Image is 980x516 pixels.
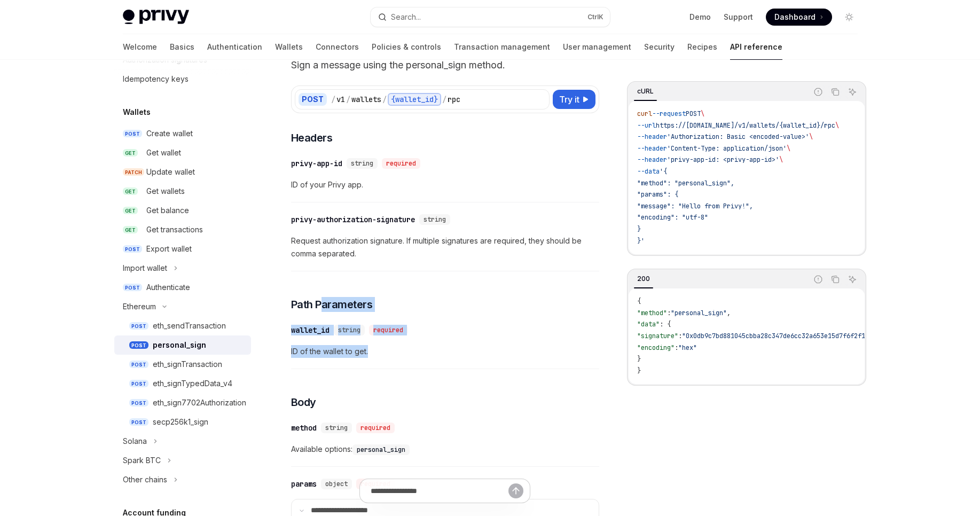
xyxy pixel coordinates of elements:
[114,239,251,259] a: POSTExport wallet
[291,345,599,358] span: ID of the wallet to get.
[299,93,327,106] div: POST
[701,110,704,118] span: \
[424,215,446,224] span: string
[667,132,809,141] span: 'Authorization: Basic <encoded-value>'
[637,121,656,130] span: --url
[811,85,825,99] button: Report incorrect code
[114,182,251,201] a: GETGet wallets
[114,69,251,89] a: Idempotency keys
[146,281,190,294] div: Authenticate
[338,326,360,334] span: string
[129,361,148,369] span: POST
[835,121,839,130] span: \
[675,343,678,352] span: :
[114,470,251,489] button: Toggle Other chains section
[637,179,734,187] span: "method": "personal_sign",
[652,110,686,118] span: --request
[730,34,782,60] a: API reference
[454,34,550,60] a: Transaction management
[123,34,157,60] a: Welcome
[114,259,251,278] button: Toggle Import wallet section
[146,204,189,217] div: Get balance
[448,94,460,105] div: rpc
[369,325,407,335] div: required
[114,162,251,182] a: PATCHUpdate wallet
[637,213,708,222] span: "encoding": "utf-8"
[114,220,251,239] a: GETGet transactions
[114,201,251,220] a: GETGet balance
[123,245,142,253] span: POST
[291,325,330,335] div: wallet_id
[123,187,138,196] span: GET
[391,11,421,24] div: Search...
[123,262,167,275] div: Import wallet
[114,335,251,355] a: POSTpersonal_sign
[637,332,678,340] span: "signature"
[123,149,138,157] span: GET
[637,155,667,164] span: --header
[356,423,395,433] div: required
[291,214,415,225] div: privy-authorization-signature
[508,483,523,498] button: Send message
[129,380,148,388] span: POST
[146,166,195,178] div: Update wallet
[291,130,333,145] span: Headers
[114,355,251,374] a: POSTeth_signTransaction
[634,272,653,285] div: 200
[351,159,373,168] span: string
[114,297,251,316] button: Toggle Ethereum section
[123,435,147,448] div: Solana
[291,443,599,456] span: Available options:
[686,110,701,118] span: POST
[637,202,753,210] span: "message": "Hello from Privy!",
[442,94,446,105] div: /
[671,309,727,317] span: "personal_sign"
[774,12,816,22] span: Dashboard
[146,185,185,198] div: Get wallets
[678,343,697,352] span: "hex"
[845,85,859,99] button: Ask AI
[114,393,251,412] a: POSTeth_sign7702Authorization
[637,237,645,245] span: }'
[291,234,599,260] span: Request authorization signature. If multiple signatures are required, they should be comma separa...
[153,416,208,428] div: secp256k1_sign
[371,7,610,27] button: Open search
[291,423,317,433] div: method
[291,58,599,73] p: Sign a message using the personal_sign method.
[637,144,667,153] span: --header
[316,34,359,60] a: Connectors
[325,424,348,432] span: string
[553,90,595,109] button: Try it
[153,358,222,371] div: eth_signTransaction
[114,124,251,143] a: POSTCreate wallet
[275,34,303,60] a: Wallets
[146,127,193,140] div: Create wallet
[559,93,579,106] span: Try it
[766,9,832,26] a: Dashboard
[291,178,599,191] span: ID of your Privy app.
[336,94,345,105] div: v1
[114,432,251,451] button: Toggle Solana section
[146,146,181,159] div: Get wallet
[114,278,251,297] a: POSTAuthenticate
[153,396,246,409] div: eth_sign7702Authorization
[153,319,226,332] div: eth_sendTransaction
[637,355,641,363] span: }
[129,399,148,407] span: POST
[114,451,251,470] button: Toggle Spark BTC section
[828,272,842,286] button: Copy the contents from the code block
[331,94,335,105] div: /
[291,395,316,410] span: Body
[667,144,787,153] span: 'Content-Type: application/json'
[845,272,859,286] button: Ask AI
[637,132,667,141] span: --header
[123,473,167,486] div: Other chains
[129,418,148,426] span: POST
[129,322,148,330] span: POST
[371,479,508,503] input: Ask a question...
[667,155,779,164] span: 'privy-app-id: <privy-app-id>'
[170,34,194,60] a: Basics
[637,320,660,329] span: "data"
[146,243,192,255] div: Export wallet
[667,309,671,317] span: :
